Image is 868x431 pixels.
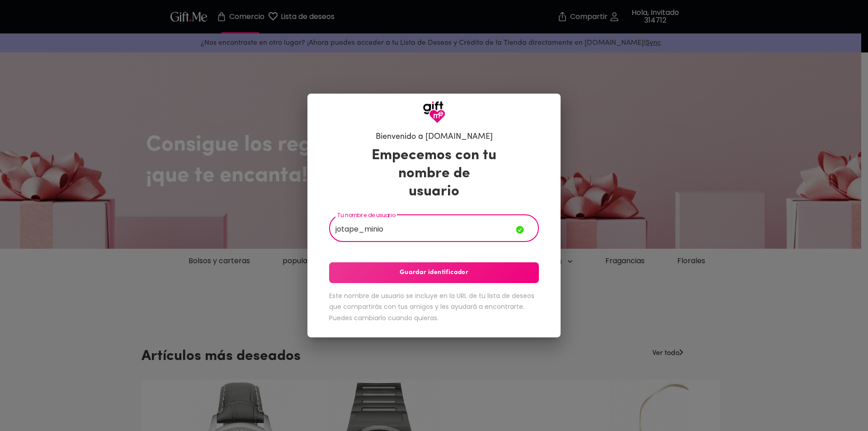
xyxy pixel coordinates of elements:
input: Tu nombre de usuario [329,217,516,242]
font: Este nombre de usuario se incluye en la URL de tu lista de deseos que compartirás con tus amigos ... [329,291,534,322]
font: Empecemos con tu nombre de usuario [372,148,496,199]
img: Logotipo de GiftMe [423,101,445,123]
font: Bienvenido a [DOMAIN_NAME] [376,133,493,141]
button: Guardar identificador [329,262,539,283]
font: Guardar identificador [400,269,468,276]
